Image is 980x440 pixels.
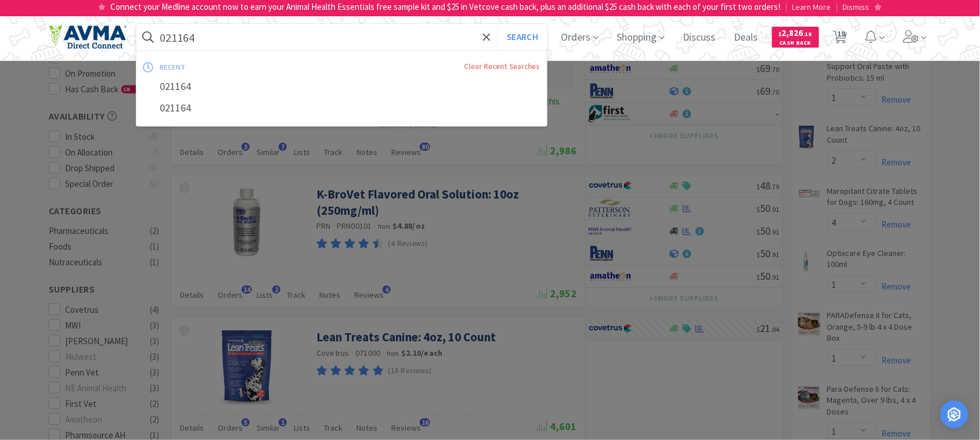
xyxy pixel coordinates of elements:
span: 18 [837,10,845,57]
div: Open Intercom Messenger [941,401,968,428]
a: $2,826.18Cash Back [772,21,819,53]
span: Dismiss [843,2,870,12]
a: Deals [730,33,763,43]
div: 021164 [136,76,547,98]
span: Shopping [613,14,669,60]
span: Cash Back [779,40,812,48]
span: 2,826 [779,27,812,38]
span: Orders [557,14,603,60]
button: Search [498,24,546,51]
a: Clear Recent Searches [464,62,540,71]
span: Discuss [679,14,720,60]
input: Search by item, sku, manufacturer, ingredient, size... [136,24,547,51]
a: Discuss [679,33,720,43]
span: $ [779,30,782,38]
a: 18 [828,34,852,44]
span: | [786,1,788,12]
span: Deals [730,14,763,60]
span: | [836,1,838,12]
span: Learn More [792,2,831,12]
div: recent [160,58,325,76]
img: e4e33dab9f054f5782a47901c742baa9_102.png [49,25,127,49]
div: 021164 [136,98,547,119]
span: . 18 [804,30,812,38]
